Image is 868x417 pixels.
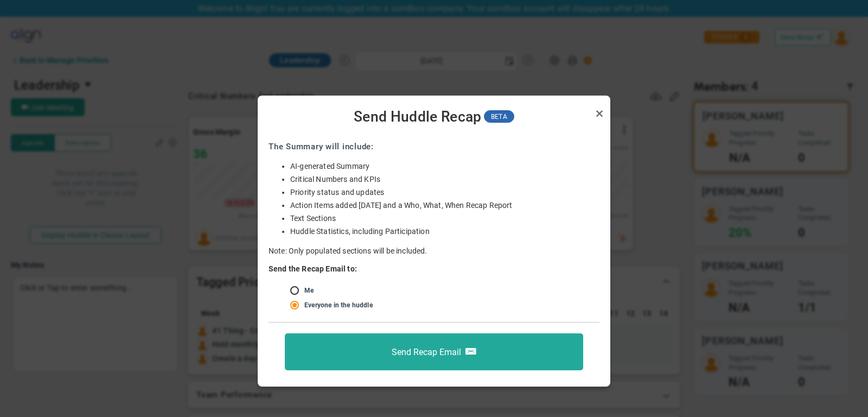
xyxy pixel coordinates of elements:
button: Send Recap Email [285,333,583,370]
span: Send Recap Email [392,346,461,357]
li: Huddle Statistics, including Participation [290,226,599,237]
a: Close [593,107,606,120]
span: Send Huddle Recap [354,108,481,126]
li: Text Sections [290,213,599,224]
span: BETA [484,110,514,123]
li: Priority status and updates [290,187,599,198]
p: Note: Only populated sections will be included. [269,245,599,256]
li: Critical Numbers and KPIs [290,174,599,185]
label: Me [304,287,314,294]
label: Everyone in the huddle [304,301,373,309]
h3: The Summary will include: [269,141,599,153]
li: Action Items added [DATE] and a Who, What, When Recap Report [290,200,599,211]
h4: Send the Recap Email to: [269,264,599,274]
li: AI-generated Summary [290,161,599,172]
